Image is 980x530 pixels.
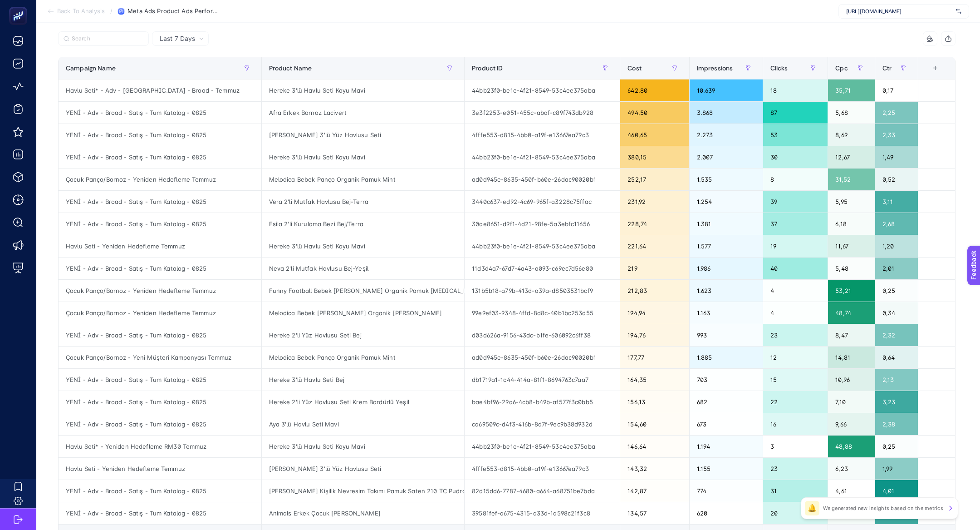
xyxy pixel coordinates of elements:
div: 774 [690,480,763,502]
span: Impressions [697,64,733,72]
div: YENİ - Adv - Broad - Satış - Tum Katalog - 0825 [59,369,261,391]
div: 0,52 [875,168,918,190]
div: ad0d945e-8635-450f-b60e-26dac90020b1 [465,168,620,190]
div: Esila 2'li Kurulama Bezi Bej/Terra [262,213,465,235]
div: ca69509c-d4f3-416b-8d7f-9ec9b38d932d [465,413,620,435]
div: 231,92 [620,191,689,213]
div: 15 [763,369,828,391]
div: 142,87 [620,480,689,502]
div: 0,25 [875,436,918,457]
div: [PERSON_NAME] 3'lü Yüz Havlusu Seti [262,124,465,146]
div: 1.194 [690,436,763,457]
div: 18 [763,79,828,101]
div: YENİ - Adv - Broad - Satış - Tum Katalog - 0825 [59,258,261,279]
div: Havlu Seti - Yeniden Hedefleme Temmuz [59,235,261,257]
div: 703 [690,369,763,391]
div: 🔔 [805,501,819,515]
div: Havlu Seti* - Yeniden Hedefleme RM30 Temmuz [59,436,261,457]
div: 5,95 [828,191,874,213]
div: 2,25 [875,102,918,124]
div: Çocuk Panço/Bornoz - Yeniden Hedefleme Temmuz [59,168,261,190]
div: 16 [763,413,828,435]
div: 1.254 [690,191,763,213]
span: / [110,7,113,15]
div: Hereke 2'li Yüz Havlusu Seti Bej [262,324,465,346]
div: [PERSON_NAME] 3'lü Yüz Havlusu Seti [262,458,465,480]
input: Search [72,35,143,42]
div: 53,21 [828,280,874,302]
span: Campaign Name [66,64,116,72]
div: Afra Erkek Bornoz Lacivert [262,102,465,124]
div: Havlu Seti - Yeniden Hedefleme Temmuz [59,458,261,480]
div: 3e3f2253-e051-455c-abaf-c89f743db928 [465,102,620,124]
div: 156,13 [620,391,689,413]
div: 87 [763,102,828,124]
div: 3,11 [875,191,918,213]
div: 8 [763,168,828,190]
div: 40 [763,258,828,279]
div: Hereke 3'lü Havlu Seti Koyu Mavi [262,235,465,257]
div: 0,64 [875,347,918,368]
div: 143,32 [620,458,689,480]
div: 228,74 [620,213,689,235]
div: 4fffe553-d815-4bb0-a19f-e13667ea79c3 [465,458,620,480]
div: 4 [763,302,828,324]
div: 35,71 [828,79,874,101]
div: 1,49 [875,146,918,168]
div: 177,77 [620,347,689,368]
span: Ctr [882,64,892,72]
div: 0,25 [875,280,918,302]
div: 2,32 [875,324,918,346]
span: Back To Analysis [57,8,105,15]
div: 194,76 [620,324,689,346]
div: 2,68 [875,213,918,235]
div: Aya 3'lü Havlu Seti Mavi [262,413,465,435]
div: 460,65 [620,124,689,146]
div: 1,99 [875,458,918,480]
div: Hereke 2'li Yüz Havlusu Seti Krem Bordürlü Yeşil [262,391,465,413]
div: 2,13 [875,369,918,391]
span: Product ID [472,64,503,72]
div: 1.163 [690,302,763,324]
div: 0,34 [875,302,918,324]
div: Hereke 3'lü Havlu Seti Koyu Mavi [262,146,465,168]
div: Çocuk Panço/Bornoz - Yeni Müşteri Kampanyası Temmuz [59,347,261,368]
div: 380,15 [620,146,689,168]
span: Cost [627,64,642,72]
div: 48,88 [828,436,874,457]
div: 2,38 [875,413,918,435]
div: Hereke 3'lü Havlu Seti Koyu Mavi [262,79,465,101]
div: Melodica Bebek Panço Organik Pamuk Mint [262,347,465,368]
div: 221,64 [620,235,689,257]
div: 2.273 [690,124,763,146]
div: YENİ - Adv - Broad - Satış - Tum Katalog - 0825 [59,391,261,413]
span: Clicks [770,64,788,72]
div: 9,66 [828,413,874,435]
div: Melodica Bebek Panço Organik Pamuk Mint [262,168,465,190]
div: 1.577 [690,235,763,257]
div: Hereke 3'lü Havlu Seti Bej [262,369,465,391]
div: Funny Football Bebek [PERSON_NAME] Organik Pamuk [MEDICAL_DATA] [262,280,465,302]
div: 48,74 [828,302,874,324]
div: 14,81 [828,347,874,368]
div: 23 [763,458,828,480]
div: 23 [763,324,828,346]
div: 44bb23f0-be1e-4f21-8549-53c4ee375aba [465,146,620,168]
div: 212,83 [620,280,689,302]
div: 4,01 [875,480,918,502]
div: 30 [763,146,828,168]
div: Melodica Bebek [PERSON_NAME] Organik [PERSON_NAME] [262,302,465,324]
div: 37 [763,213,828,235]
span: [URL][DOMAIN_NAME] [846,8,952,15]
div: 11,67 [828,235,874,257]
div: 164,35 [620,369,689,391]
div: 44bb23f0-be1e-4f21-8549-53c4ee375aba [465,79,620,101]
div: 44bb23f0-be1e-4f21-8549-53c4ee375aba [465,235,620,257]
div: 4 [763,280,828,302]
div: YENİ - Adv - Broad - Satış - Tum Katalog - 0825 [59,324,261,346]
div: 1.885 [690,347,763,368]
div: Animals Erkek Çocuk [PERSON_NAME] [262,502,465,524]
div: 154,60 [620,413,689,435]
div: 1.155 [690,458,763,480]
div: 31,52 [828,168,874,190]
